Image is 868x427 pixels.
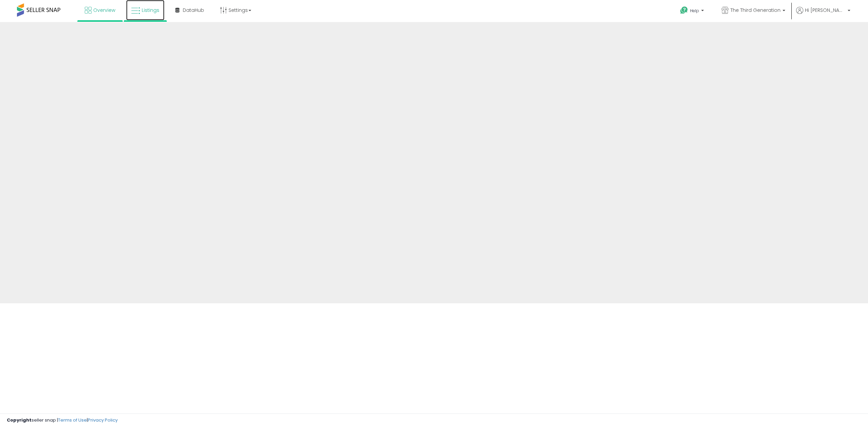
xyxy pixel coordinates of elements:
[805,7,846,14] span: Hi [PERSON_NAME]
[142,7,159,14] span: Listings
[675,1,711,22] a: Help
[183,7,204,14] span: DataHub
[796,7,850,22] a: Hi [PERSON_NAME]
[730,7,781,14] span: The Third Generation
[93,7,115,14] span: Overview
[680,6,688,15] i: Get Help
[690,8,699,14] span: Help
